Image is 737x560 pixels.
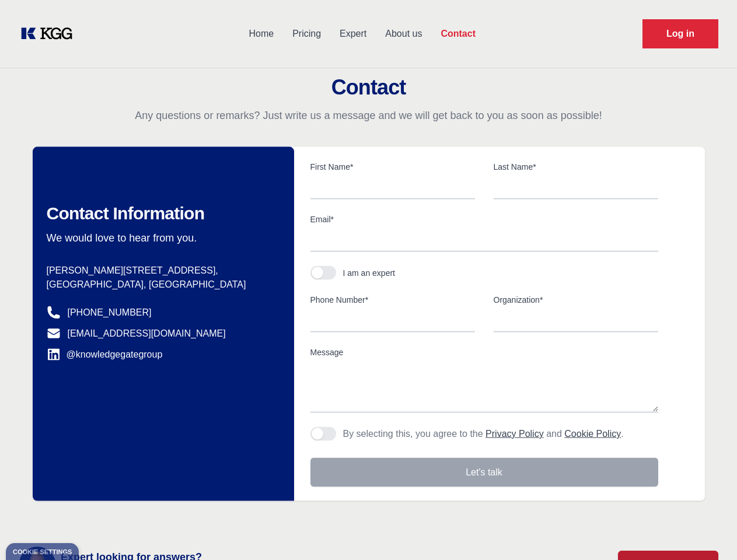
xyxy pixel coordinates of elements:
h2: Contact Information [47,203,275,224]
a: Contact [431,19,485,49]
a: Cookie Policy [564,429,621,439]
h2: Contact [14,76,723,99]
label: Message [310,346,658,358]
label: First Name* [310,161,475,173]
p: Any questions or remarks? Just write us a message and we will get back to you as soon as possible! [14,108,723,123]
a: Privacy Policy [485,429,544,439]
a: KOL Knowledge Platform: Talk to Key External Experts (KEE) [19,24,82,43]
a: Home [239,19,283,49]
a: [EMAIL_ADDRESS][DOMAIN_NAME] [68,327,226,341]
p: We would love to hear from you. [47,231,275,245]
a: [PHONE_NUMBER] [68,306,152,320]
label: Organization* [494,294,658,306]
div: I am an expert [343,267,396,279]
a: About us [376,19,431,49]
iframe: Chat Widget [679,504,737,560]
label: Email* [310,213,658,225]
p: By selecting this, you agree to the and . [343,427,624,441]
p: [PERSON_NAME][STREET_ADDRESS], [47,264,275,278]
a: Pricing [283,19,330,49]
a: @knowledgegategroup [47,348,163,362]
p: [GEOGRAPHIC_DATA], [GEOGRAPHIC_DATA] [47,278,275,292]
a: Expert [330,19,376,49]
label: Last Name* [494,161,658,173]
button: Let's talk [310,458,658,487]
a: Request Demo [642,19,718,48]
div: Cookie settings [13,549,72,555]
label: Phone Number* [310,294,475,306]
